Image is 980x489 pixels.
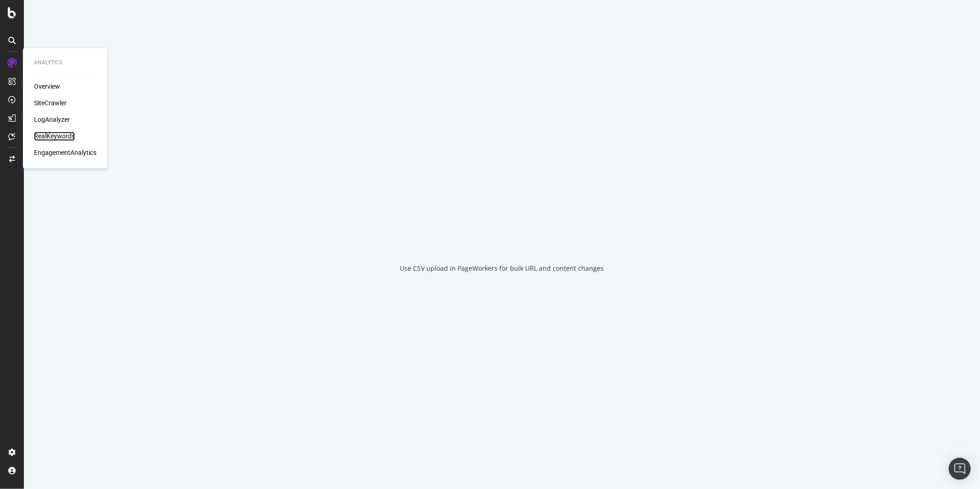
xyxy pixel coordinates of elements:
div: Use CSV upload in PageWorkers for bulk URL and content changes [400,264,604,273]
div: Analytics [34,59,96,67]
div: animation [469,216,535,249]
div: Open Intercom Messenger [949,458,971,480]
a: EngagementAnalytics [34,148,96,158]
a: SiteCrawler [34,99,67,108]
a: Overview [34,82,60,91]
a: LogAnalyzer [34,115,70,125]
a: RealKeywords [34,132,75,141]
